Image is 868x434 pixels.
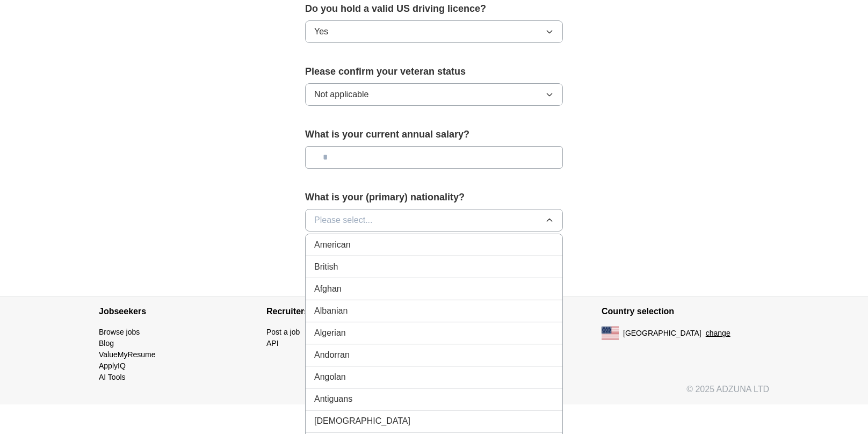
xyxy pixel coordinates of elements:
a: ValueMyResume [99,350,156,359]
h4: Country selection [602,296,769,327]
a: Browse jobs [99,328,140,336]
span: Antiguans [314,393,352,406]
a: ApplyIQ [99,361,126,370]
span: Please select... [314,214,373,227]
a: API [266,339,279,348]
span: British [314,261,338,273]
label: Please confirm your veteran status [305,64,563,79]
div: © 2025 ADZUNA LTD [90,383,778,404]
label: Do you hold a valid US driving licence? [305,2,563,16]
span: American [314,238,351,251]
button: Not applicable [305,83,563,106]
span: [DEMOGRAPHIC_DATA] [314,415,410,428]
span: Albanian [314,305,348,317]
button: Yes [305,20,563,43]
span: Andorran [314,349,350,361]
span: Algerian [314,327,346,339]
a: AI Tools [99,373,126,381]
span: Angolan [314,371,346,384]
img: US flag [602,327,619,339]
button: Please select... [305,209,563,232]
label: What is your current annual salary? [305,127,563,142]
label: What is your (primary) nationality? [305,190,563,205]
span: [GEOGRAPHIC_DATA] [623,328,701,339]
a: Post a job [266,328,300,336]
span: Afghan [314,283,342,295]
button: change [706,328,730,339]
span: Yes [314,25,328,38]
a: Blog [99,339,114,348]
span: Not applicable [314,88,368,101]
